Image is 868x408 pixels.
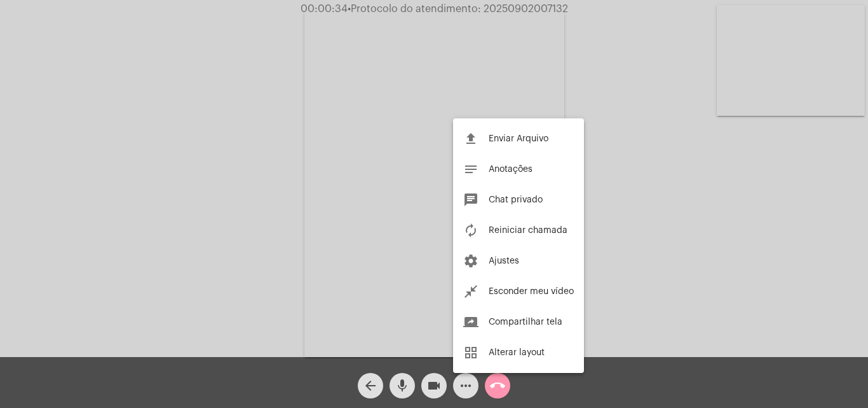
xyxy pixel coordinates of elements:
mat-icon: screen_share [463,314,478,330]
span: Ajustes [489,257,519,265]
span: Compartilhar tela [489,318,562,327]
span: Enviar Arquivo [489,134,548,143]
mat-icon: notes [463,162,478,177]
mat-icon: autorenew [463,223,478,238]
span: Anotações [489,165,532,174]
mat-icon: file_upload [463,131,478,146]
span: Esconder meu vídeo [489,287,574,296]
span: Chat privado [489,195,543,204]
mat-icon: settings [463,253,478,269]
span: Reiniciar chamada [489,226,567,235]
span: Alterar layout [489,348,545,357]
mat-icon: grid_view [463,345,478,360]
mat-icon: close_fullscreen [463,284,478,299]
mat-icon: chat [463,192,478,208]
